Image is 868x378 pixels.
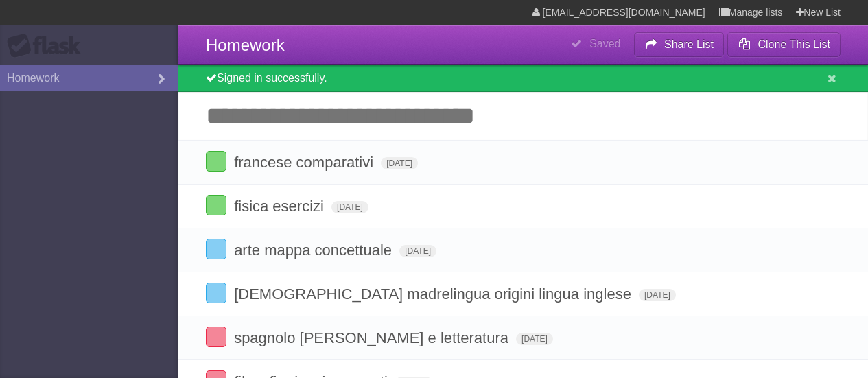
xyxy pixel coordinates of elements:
[234,198,327,215] span: fisica esercizi
[234,241,395,259] span: arte mappa concettuale
[634,32,725,57] button: Share List
[206,195,226,215] label: Done
[206,239,226,259] label: Done
[727,32,841,57] button: Clone This List
[178,65,868,92] div: Signed in successfully.
[206,327,226,347] label: Done
[234,154,377,171] span: francese comparativi
[206,283,226,303] label: Done
[664,38,714,50] b: Share List
[7,34,89,58] div: Flask
[589,38,620,49] b: Saved
[399,245,436,257] span: [DATE]
[206,151,226,172] label: Done
[639,289,676,301] span: [DATE]
[516,333,553,345] span: [DATE]
[331,201,368,213] span: [DATE]
[381,157,418,169] span: [DATE]
[234,329,512,346] span: spagnolo [PERSON_NAME] e letteratura
[206,36,285,54] span: Homework
[758,38,830,50] b: Clone This List
[234,285,635,303] span: [DEMOGRAPHIC_DATA] madrelingua origini lingua inglese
